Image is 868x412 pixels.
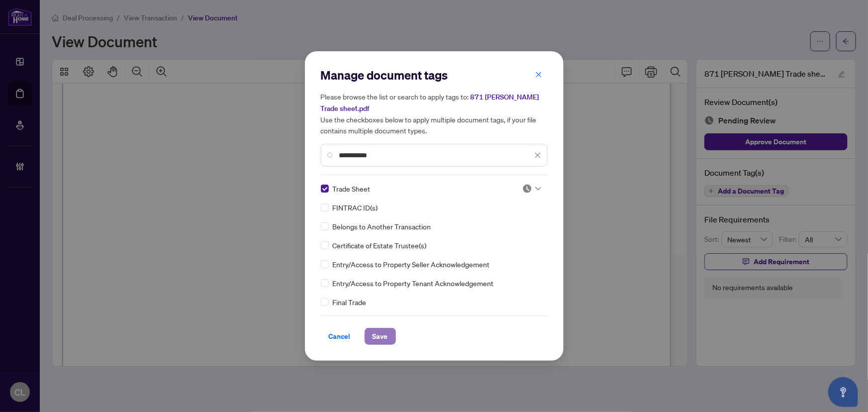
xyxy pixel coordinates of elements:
[329,328,351,344] span: Cancel
[828,377,858,407] button: Open asap
[321,328,359,345] button: Cancel
[373,328,388,344] span: Save
[321,91,548,136] h5: Please browse the list or search to apply tags to: Use the checkboxes below to apply multiple doc...
[365,328,396,345] button: Save
[534,152,541,159] span: close
[321,67,548,83] h2: Manage document tags
[535,71,542,78] span: close
[522,184,541,194] span: Pending Review
[333,240,427,251] span: Certificate of Estate Trustee(s)
[333,259,490,270] span: Entry/Access to Property Seller Acknowledgement
[333,221,431,232] span: Belongs to Another Transaction
[333,183,371,194] span: Trade Sheet
[522,184,532,194] img: status
[333,297,367,308] span: Final Trade
[333,278,494,289] span: Entry/Access to Property Tenant Acknowledgement
[333,202,378,213] span: FINTRAC ID(s)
